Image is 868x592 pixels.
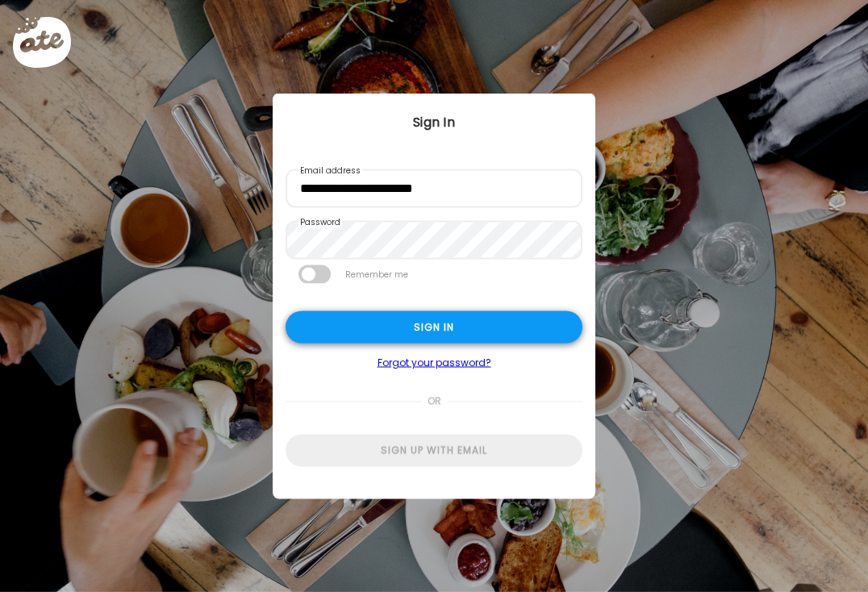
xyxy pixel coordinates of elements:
label: Password [298,216,342,229]
a: Forgot your password? [286,356,582,369]
div: Sign In [273,113,595,132]
div: Sign up with email [286,435,582,467]
label: Email address [298,165,362,177]
div: Sign in [286,311,582,344]
label: Remember me [344,265,410,284]
span: or [421,386,448,418]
